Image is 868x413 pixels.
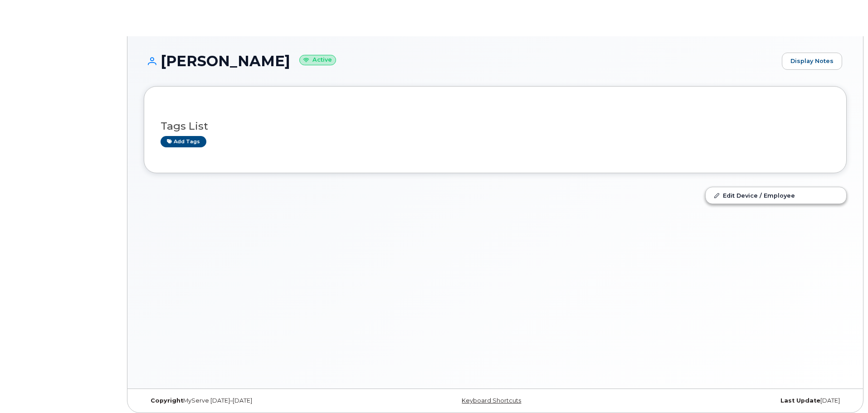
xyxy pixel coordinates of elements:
a: Display Notes [782,53,842,70]
h1: [PERSON_NAME] [144,53,777,69]
a: Keyboard Shortcuts [462,397,521,404]
h3: Tags List [161,121,830,132]
strong: Copyright [151,397,183,404]
small: Active [299,55,336,65]
strong: Last Update [780,397,820,404]
a: Edit Device / Employee [706,187,846,204]
div: [DATE] [612,397,847,404]
a: Add tags [161,136,206,147]
div: MyServe [DATE]–[DATE] [144,397,378,404]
